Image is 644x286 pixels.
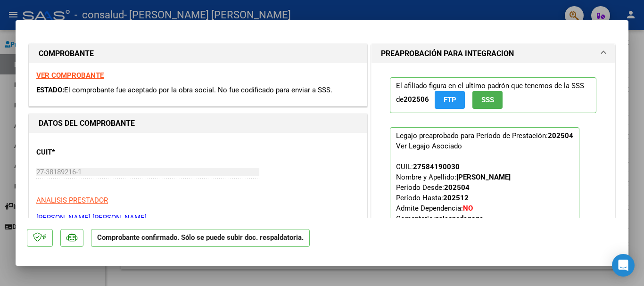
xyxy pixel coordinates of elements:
[548,131,573,140] strong: 202504
[444,96,456,105] span: FTP
[39,119,135,128] strong: DATOS DEL COMPROBANTE
[36,147,133,158] p: CUIT
[435,91,465,108] button: FTP
[456,173,511,181] strong: [PERSON_NAME]
[372,63,615,249] div: PREAPROBACIÓN PARA INTEGRACION
[396,214,483,223] span: Comentario:
[390,77,596,113] p: El afiliado figura en el ultimo padrón que tenemos de la SSS de
[91,229,310,247] p: Comprobante confirmado. Sólo se puede subir doc. respaldatoria.
[435,214,483,223] strong: psicopedagoga
[444,183,470,192] strong: 202504
[372,44,615,63] mat-expansion-panel-header: PREAPROBACIÓN PARA INTEGRACION
[396,163,511,223] span: CUIL: Nombre y Apellido: Período Desde: Período Hasta: Admite Dependencia:
[64,86,332,94] span: El comprobante fue aceptado por la obra social. No fue codificado para enviar a SSS.
[463,204,473,212] strong: NO
[443,194,469,202] strong: 202512
[612,254,635,277] div: Open Intercom Messenger
[36,212,360,223] p: [PERSON_NAME] [PERSON_NAME]
[36,86,64,94] span: ESTADO:
[472,91,503,108] button: SSS
[404,95,429,104] strong: 202506
[390,127,579,228] p: Legajo preaprobado para Período de Prestación:
[381,48,514,59] h1: PREAPROBACIÓN PARA INTEGRACION
[481,96,494,105] span: SSS
[36,71,104,80] a: VER COMPROBANTE
[36,196,108,204] span: ANALISIS PRESTADOR
[413,162,460,172] div: 27584190030
[39,49,94,58] strong: COMPROBANTE
[396,141,462,151] div: Ver Legajo Asociado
